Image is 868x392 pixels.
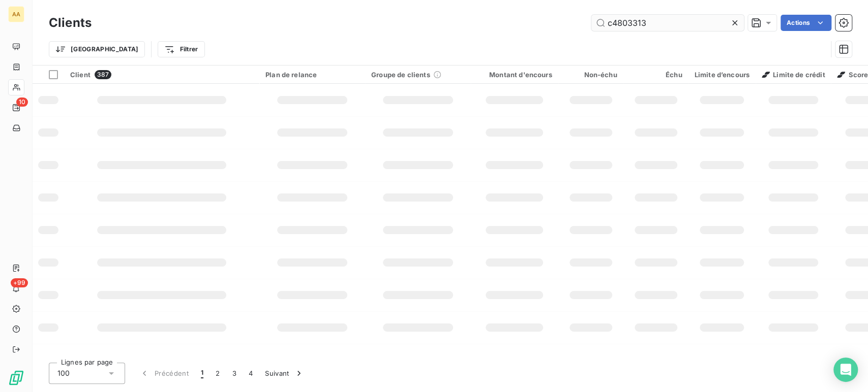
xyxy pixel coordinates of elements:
[95,70,111,79] span: 387
[630,71,682,79] div: Échu
[49,14,92,32] h3: Clients
[695,71,750,79] div: Limite d’encours
[133,363,195,384] button: Précédent
[16,97,28,107] span: 10
[201,368,203,378] span: 1
[243,363,259,384] button: 4
[477,71,552,79] div: Montant d'encours
[226,363,243,384] button: 3
[371,71,430,79] span: Groupe de clients
[57,368,70,378] span: 100
[781,15,831,31] button: Actions
[564,71,617,79] div: Non-échu
[158,41,204,57] button: Filtrer
[837,71,868,79] span: Score
[762,71,825,79] span: Limite de crédit
[11,278,28,287] span: +99
[8,6,24,22] div: AA
[209,363,226,384] button: 2
[8,370,24,386] img: Logo LeanPay
[265,71,359,79] div: Plan de relance
[259,363,310,384] button: Suivant
[833,357,858,382] div: Open Intercom Messenger
[195,363,209,384] button: 1
[591,15,744,31] input: Rechercher
[70,71,91,79] span: Client
[49,41,145,57] button: [GEOGRAPHIC_DATA]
